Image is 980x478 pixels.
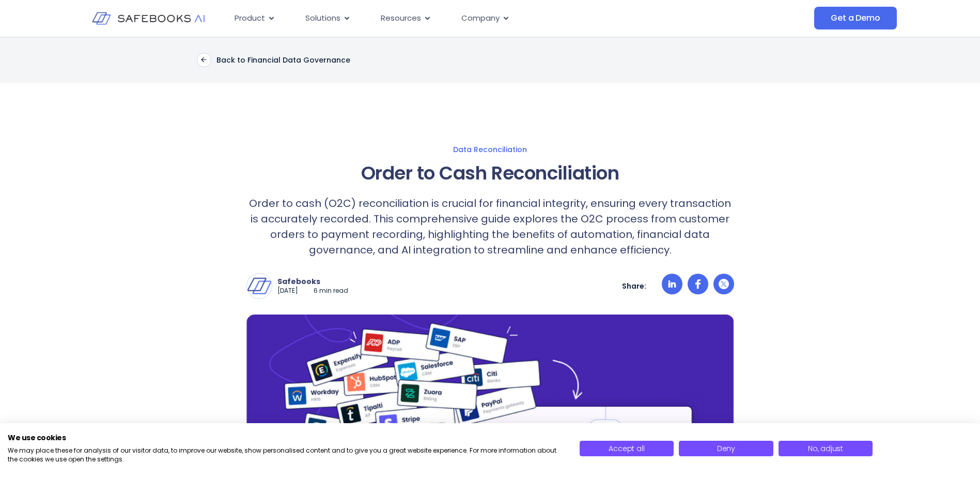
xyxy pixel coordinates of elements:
[226,8,711,28] nav: Menu
[580,441,674,456] button: Accept all cookies
[145,145,835,154] a: Data Reconciliation
[814,7,896,29] a: Get a Demo
[609,443,644,454] span: Accept all
[622,281,646,291] p: Share:
[679,441,773,456] button: Deny all cookies
[246,159,734,187] h1: Order to Cash Reconciliation
[216,55,350,65] p: Back to Financial Data Governance
[314,287,348,295] p: 6 min read
[779,441,873,456] button: Adjust cookie preferences
[8,433,564,442] h2: We use cookies
[305,12,340,24] span: Solutions
[235,12,265,24] span: Product
[381,12,421,24] span: Resources
[461,12,500,24] span: Company
[247,274,272,298] img: Safebooks
[808,443,843,454] span: No, adjust
[246,196,734,258] p: Order to cash (O2C) reconciliation is crucial for financial integrity, ensuring every transaction...
[831,13,880,23] span: Get a Demo
[197,53,350,67] a: Back to Financial Data Governance
[717,443,735,454] span: Deny
[226,8,711,28] div: Menu Toggle
[277,277,348,286] p: Safebooks
[8,446,564,464] p: We may place these for analysis of our visitor data, to improve our website, show personalised co...
[277,287,298,295] p: [DATE]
